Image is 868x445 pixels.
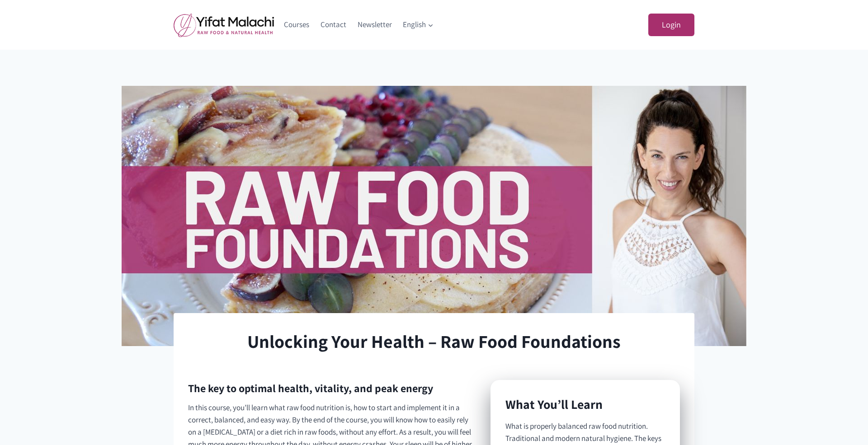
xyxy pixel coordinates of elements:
[397,14,439,36] a: English
[403,19,434,31] span: English
[648,14,694,37] a: Login
[315,14,352,36] a: Contact
[188,380,433,396] h3: The key to optimal health, vitality, and peak energy
[278,14,315,36] a: Courses
[174,13,274,37] img: yifat_logo41_en.png
[278,14,439,36] nav: Primary Navigation
[505,395,665,414] h2: What You’ll Learn
[188,328,680,355] h1: Unlocking Your Health – Raw Food Foundations
[352,14,397,36] a: Newsletter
